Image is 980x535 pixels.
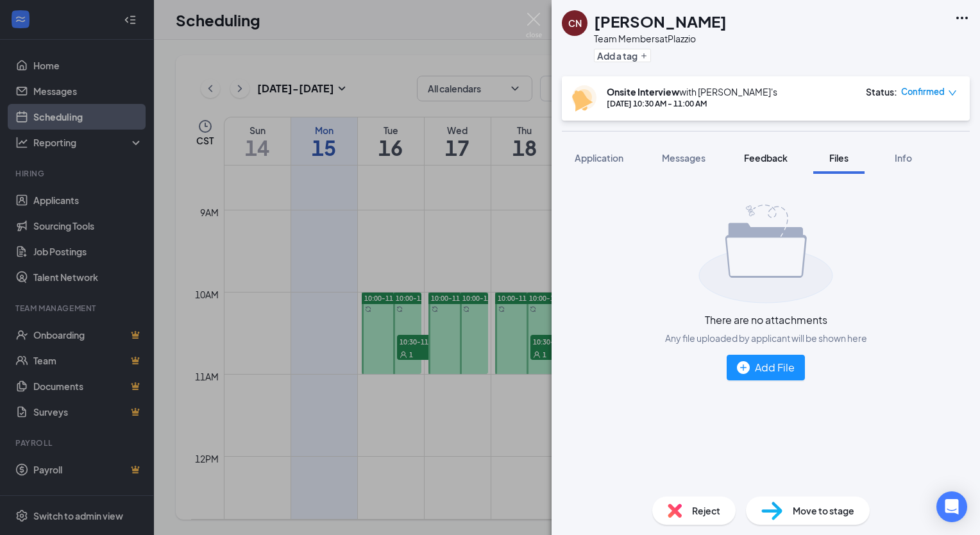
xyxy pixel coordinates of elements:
[744,152,788,164] span: Feedback
[594,10,727,32] h1: [PERSON_NAME]
[727,355,805,380] button: Add File
[594,32,727,45] div: Team Members at Plazzio
[575,152,623,164] span: Application
[607,86,679,98] b: Onsite Interview
[866,85,897,98] div: Status :
[662,152,705,164] span: Messages
[607,98,777,109] div: [DATE] 10:30 AM - 11:00 AM
[793,504,854,518] span: Move to stage
[665,332,867,344] div: Any file uploaded by applicant will be shown here
[737,359,795,375] div: Add File
[568,17,582,30] div: CN
[948,89,957,98] span: down
[895,152,912,164] span: Info
[936,491,967,522] div: Open Intercom Messenger
[692,504,720,518] span: Reject
[901,85,945,98] span: Confirmed
[640,52,648,60] svg: Plus
[594,49,651,62] button: PlusAdd a tag
[829,152,849,164] span: Files
[705,314,827,327] div: There are no attachments
[954,10,970,26] svg: Ellipses
[607,85,777,98] div: with [PERSON_NAME]'s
